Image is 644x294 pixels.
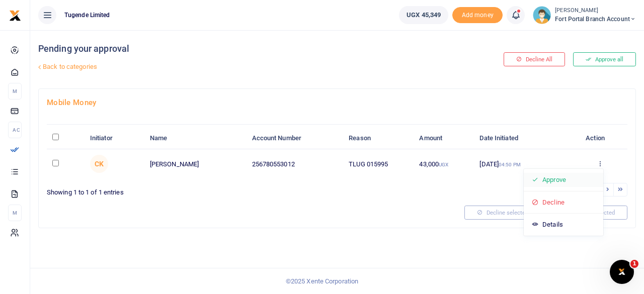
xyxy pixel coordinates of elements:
[9,10,21,22] img: logo-small
[452,11,503,18] a: Add money
[9,11,21,19] a: logo-small logo-large logo-large
[47,128,85,149] th: : activate to sort column descending
[474,149,573,178] td: [DATE]
[414,149,474,178] td: 43,000
[8,83,22,100] li: M
[524,218,603,232] a: Details
[8,205,22,221] li: M
[60,11,114,20] span: Tugende Limited
[524,173,603,187] a: Approve
[414,128,474,149] th: Amount: activate to sort column ascending
[144,128,247,149] th: Name: activate to sort column ascending
[504,52,565,66] button: Decline All
[452,7,503,24] li: Toup your wallet
[90,155,108,173] span: Clovia Kyomuhangi
[38,43,434,54] h4: Pending your approval
[47,182,333,198] div: Showing 1 to 1 of 1 entries
[343,149,414,178] td: TLUG 015995
[573,52,636,66] button: Approve all
[555,7,636,15] small: [PERSON_NAME]
[144,149,247,178] td: [PERSON_NAME]
[533,6,551,24] img: profile-user
[452,7,503,24] span: Add money
[343,128,414,149] th: Reason: activate to sort column ascending
[246,128,343,149] th: Account Number: activate to sort column ascending
[630,260,638,268] span: 1
[524,195,603,210] a: Decline
[499,162,521,167] small: 04:50 PM
[610,260,634,284] iframe: Intercom live chat
[573,128,627,149] th: Action: activate to sort column ascending
[85,128,144,149] th: Initiator: activate to sort column ascending
[439,162,448,167] small: UGX
[474,128,573,149] th: Date Initiated: activate to sort column ascending
[8,122,22,138] li: Ac
[47,97,627,108] h4: Mobile Money
[555,15,636,24] span: Fort Portal Branch Account
[246,149,343,178] td: 256780553012
[36,58,434,75] a: Back to categories
[533,6,636,24] a: profile-user [PERSON_NAME] Fort Portal Branch Account
[395,6,452,24] li: Wallet ballance
[407,10,441,20] span: UGX 45,349
[399,6,448,24] a: UGX 45,349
